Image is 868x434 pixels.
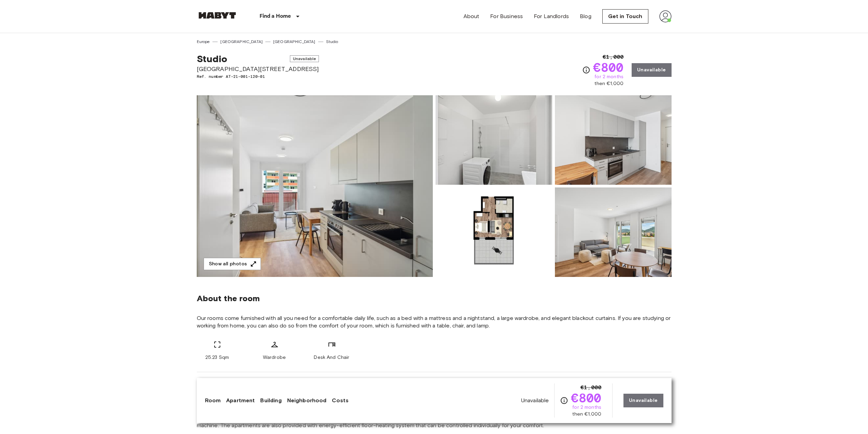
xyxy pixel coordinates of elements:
img: Picture of unit AT-21-001-120-01 [436,95,552,185]
span: [GEOGRAPHIC_DATA][STREET_ADDRESS] [197,65,319,73]
a: Apartment [226,396,255,405]
a: Neighborhood [287,396,327,405]
svg: Check cost overview for full price breakdown. Please note that discounts apply to new joiners onl... [582,66,590,74]
a: Costs [332,396,349,405]
a: For Landlords [534,12,569,20]
span: then €1,000 [594,80,623,87]
a: About [464,12,480,20]
img: Picture of unit AT-21-001-120-01 [436,187,552,277]
span: Our rooms come furnished with all you need for a comfortable daily life, such as a bed with a mat... [197,314,672,330]
a: Building [260,396,281,405]
a: Get in Touch [602,9,648,24]
img: avatar [659,10,672,23]
span: 25.23 Sqm [205,354,229,361]
span: €1,000 [603,53,623,61]
span: Ref. number AT-21-001-120-01 [197,73,319,80]
span: €1,000 [580,383,601,392]
img: Habyt [197,12,238,19]
p: Find a Home [260,12,291,20]
span: About the room [197,293,672,304]
svg: Check cost overview for full price breakdown. Please note that discounts apply to new joiners onl... [560,396,568,405]
span: Desk And Chair [314,354,349,361]
button: Show all photos [204,258,261,270]
span: Studio [197,53,227,65]
a: For Business [490,12,523,20]
span: Unavailable [290,55,319,62]
a: Studio [326,39,338,45]
a: [GEOGRAPHIC_DATA] [273,39,315,45]
span: then €1,000 [572,411,601,418]
span: €800 [571,392,601,404]
img: Picture of unit AT-21-001-120-01 [555,187,672,277]
a: Europe [197,39,210,45]
span: €800 [593,61,623,73]
span: Wardrobe [263,354,286,361]
a: [GEOGRAPHIC_DATA] [220,39,263,45]
span: for 2 months [594,73,623,80]
span: Unavailable [521,397,549,404]
img: Picture of unit AT-21-001-120-01 [555,95,672,185]
span: for 2 months [572,404,601,411]
a: Room [205,396,221,405]
img: Marketing picture of unit AT-21-001-120-01 [197,95,433,277]
a: Blog [580,12,591,20]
